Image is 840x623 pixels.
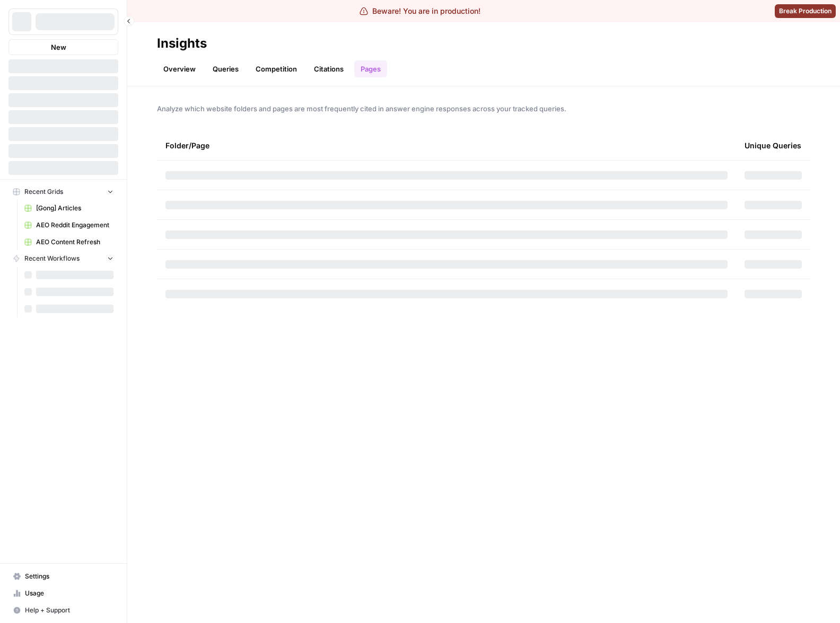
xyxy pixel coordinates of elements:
a: [Gong] Articles [20,200,118,217]
span: Settings [25,572,113,581]
a: Citations [308,60,350,77]
div: Folder/Page [165,131,728,160]
a: AEO Reddit Engagement [20,217,118,234]
span: Help + Support [25,606,113,615]
span: [Gong] Articles [36,203,113,213]
span: New [51,42,66,52]
button: Break Production [775,4,836,18]
span: Analyze which website folders and pages are most frequently cited in answer engine responses acro... [157,103,810,114]
div: Beware! You are in production! [360,6,480,16]
span: AEO Content Refresh [36,237,113,247]
span: Usage [25,589,113,598]
button: Recent Grids [8,184,118,200]
div: Unique Queries [745,131,801,160]
span: Recent Workflows [24,254,80,263]
span: Recent Grids [24,187,63,197]
span: AEO Reddit Engagement [36,220,113,230]
button: Recent Workflows [8,251,118,266]
a: AEO Content Refresh [20,234,118,251]
a: Usage [8,585,118,602]
div: Insights [157,35,207,52]
span: Break Production [779,6,832,16]
a: Pages [354,60,387,77]
button: Help + Support [8,602,118,619]
a: Queries [206,60,245,77]
a: Settings [8,568,118,585]
a: Competition [249,60,303,77]
a: Overview [157,60,202,77]
button: New [8,39,118,55]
